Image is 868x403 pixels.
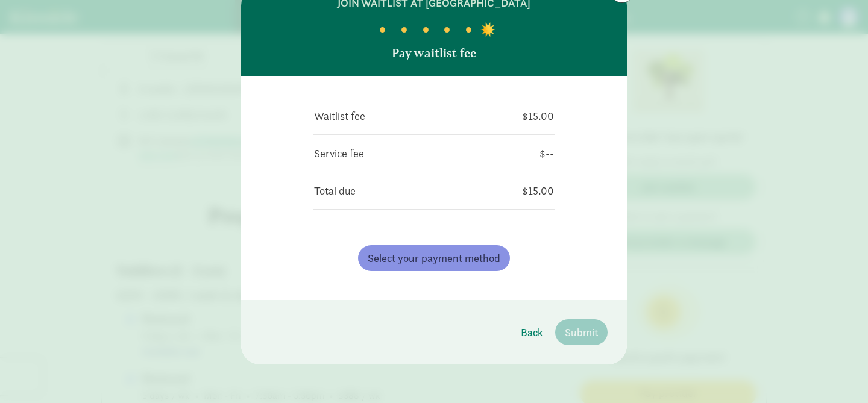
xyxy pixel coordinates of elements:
[511,319,553,345] button: Back
[358,245,510,271] button: Select your payment method
[392,45,476,61] p: Pay waitlist fee
[461,107,555,125] td: $15.00
[555,319,608,345] button: Submit
[313,145,498,162] td: Service fee
[498,145,555,162] td: $--
[565,324,598,340] span: Submit
[449,182,555,199] td: $15.00
[313,107,461,125] td: Waitlist fee
[521,324,543,340] span: Back
[313,182,449,199] td: Total due
[368,250,500,266] span: Select your payment method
